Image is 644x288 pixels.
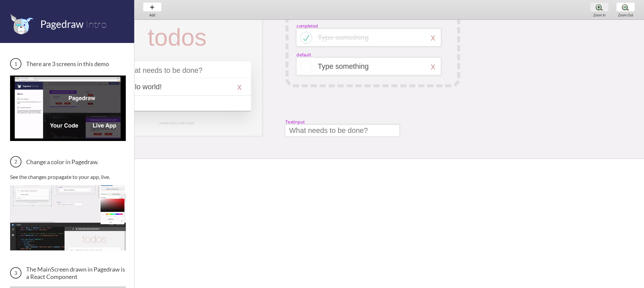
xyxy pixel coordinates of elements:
[10,58,126,69] h3: There are 3 screens in this demo
[431,33,435,43] div: x
[10,76,126,141] img: 3 screens
[622,4,629,11] img: zoom-minus.png
[10,13,34,35] img: favicon.png
[587,13,612,17] div: Zoom In
[285,119,305,125] div: TextInput
[613,13,638,17] div: Zoom Out
[10,185,126,250] img: Change a color in Pagedraw
[10,156,126,167] h3: Change a color in Pagedraw.
[297,52,311,57] div: default
[140,13,165,17] div: Add
[149,4,156,11] img: baseline-add-24px.svg
[297,23,318,29] div: completed
[10,266,126,280] h3: The MainScreen drawn in Pagedraw is a React Component
[431,61,435,71] div: x
[596,4,603,11] img: zoom-plus.png
[10,174,126,180] p: See the changes propagate to your app, live.
[86,18,107,30] span: Intro
[40,18,84,30] span: Pagedraw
